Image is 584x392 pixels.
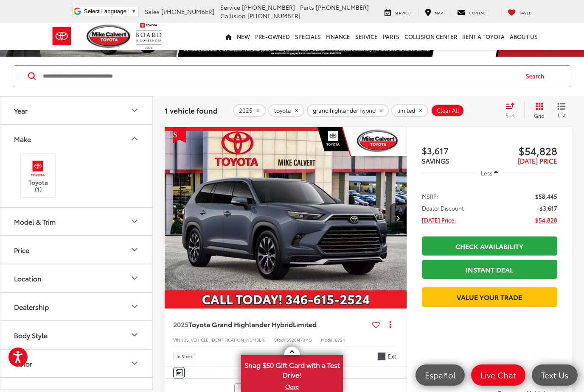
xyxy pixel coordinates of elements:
[129,273,140,283] div: Location
[380,23,402,50] a: Parts
[14,246,29,254] div: Price
[182,336,266,343] span: [US_VEHICLE_IDENTIFICATION_NUMBER]
[129,330,140,340] div: Body Style
[274,107,291,114] span: toyota
[0,350,153,377] button: ColorColor
[422,260,557,279] a: Instant Deal
[422,144,490,157] span: $3,617
[451,8,494,16] a: Contact
[335,336,345,343] span: 6724
[145,7,160,16] span: Sales
[292,23,323,50] a: Specials
[176,369,182,376] img: Comments
[220,11,246,20] span: Collision
[397,107,415,114] span: limited
[14,359,32,367] div: Color
[253,23,292,50] a: Pre-Owned
[437,107,459,114] span: Clear All
[87,25,132,48] img: Mike Calvert Toyota
[476,370,520,380] span: Live Chat
[14,106,28,114] div: Year
[223,23,234,50] a: Home
[422,204,464,212] span: Dealer Discount
[422,216,456,224] span: [DATE] Price:
[422,156,449,165] span: SAVINGS
[268,104,304,117] button: remove toyota
[518,66,556,87] button: Search
[42,66,518,86] input: Search by Make, Model, or Keyword
[164,127,407,309] img: 2025 Toyota Grand Highlander Hybrid Limited
[421,370,460,380] span: Español
[418,8,449,16] a: Map
[173,319,188,329] span: 2025
[242,3,295,11] span: [PHONE_NUMBER]
[220,3,240,11] span: Service
[534,112,545,119] span: Grid
[422,192,438,200] span: MSRP:
[353,23,380,50] a: Service
[481,169,492,177] span: Less
[537,204,557,212] span: -$3,617
[422,236,557,256] a: Check Availability
[286,336,312,343] span: SS26N701*O
[377,352,386,361] span: Heavy Metal
[435,10,443,15] span: Map
[84,8,126,14] span: Select Language
[233,104,266,117] button: remove 2025
[173,367,185,378] button: Comments
[239,107,253,114] span: 2025
[247,11,300,20] span: [PHONE_NUMBER]
[131,8,137,14] span: ▼
[129,245,140,255] div: Price
[431,104,464,117] button: Clear All
[383,317,398,332] button: Actions
[395,10,410,15] span: Service
[469,10,488,15] span: Contact
[293,319,317,329] span: Limited
[14,217,56,225] div: Model & Trim
[129,301,140,311] div: Dealership
[321,336,335,343] span: Model:
[173,320,369,329] a: 2025Toyota Grand Highlander HybridLimited
[129,358,140,368] div: Color
[46,22,78,50] img: Toyota
[391,104,428,117] button: remove limited
[21,158,56,193] label: Toyota (1)
[390,321,391,328] span: dropdown dots
[535,216,557,224] span: $54,828
[307,104,389,117] button: remove grand%20highlander%20hybrid
[173,127,186,143] span: Get Price Drop Alert
[518,156,557,165] span: [DATE] PRICE
[313,107,376,114] span: grand highlander hybrid
[532,364,578,386] a: Text Us
[416,364,465,386] a: Español
[557,111,566,119] span: List
[177,354,193,359] span: In Stock
[188,319,293,329] span: Toyota Grand Highlander Hybrid
[300,3,314,11] span: Parts
[471,364,525,386] a: Live Chat
[234,23,253,50] a: New
[14,331,48,339] div: Body Style
[242,356,342,382] span: Snag $50 Gift Card with a Test Drive!
[129,216,140,226] div: Model & Trim
[551,102,572,119] button: List View
[0,236,153,264] button: PricePrice
[323,23,353,50] a: Finance
[0,125,153,153] button: MakeMake
[173,336,182,343] span: VIN:
[0,264,153,292] button: LocationLocation
[507,23,540,50] a: About Us
[501,8,538,16] a: My Saved Vehicles
[477,165,503,181] button: Less
[524,102,551,119] button: Grid View
[14,274,42,282] div: Location
[460,23,507,50] a: Rent a Toyota
[316,3,369,11] span: [PHONE_NUMBER]
[14,135,31,143] div: Make
[402,23,460,50] a: Collision Center
[0,208,153,235] button: Model & TrimModel & Trim
[129,105,140,115] div: Year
